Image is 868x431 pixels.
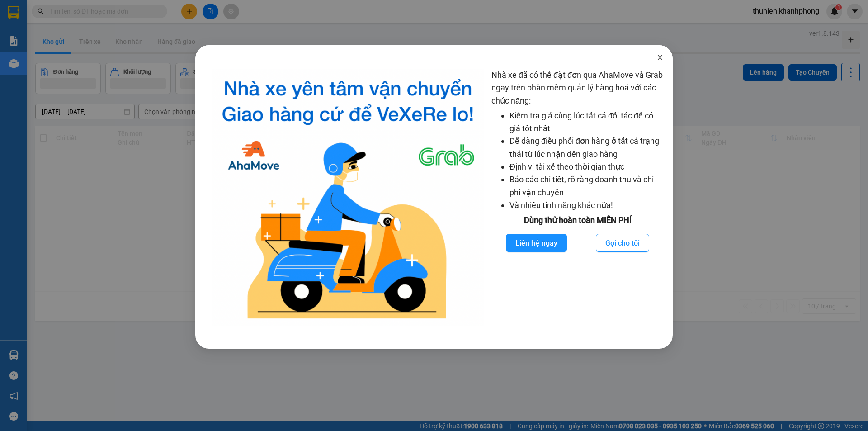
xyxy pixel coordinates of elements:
li: Dễ dàng điều phối đơn hàng ở tất cả trạng thái từ lúc nhận đến giao hàng [509,135,664,161]
li: Định vị tài xế theo thời gian thực [509,161,664,173]
span: close [656,54,664,61]
button: Gọi cho tôi [596,234,649,252]
img: logo [212,69,484,326]
span: Liên hệ ngay [515,237,557,249]
button: Close [647,45,673,71]
span: Gọi cho tôi [605,237,640,249]
div: Dùng thử hoàn toàn MIỄN PHÍ [491,214,664,227]
li: Và nhiều tính năng khác nữa! [509,199,664,212]
li: Báo cáo chi tiết, rõ ràng doanh thu và chi phí vận chuyển [509,173,664,199]
li: Kiểm tra giá cùng lúc tất cả đối tác để có giá tốt nhất [509,109,664,135]
div: Nhà xe đã có thể đặt đơn qua AhaMove và Grab ngay trên phần mềm quản lý hàng hoá với các chức năng: [491,69,664,326]
button: Liên hệ ngay [506,234,567,252]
